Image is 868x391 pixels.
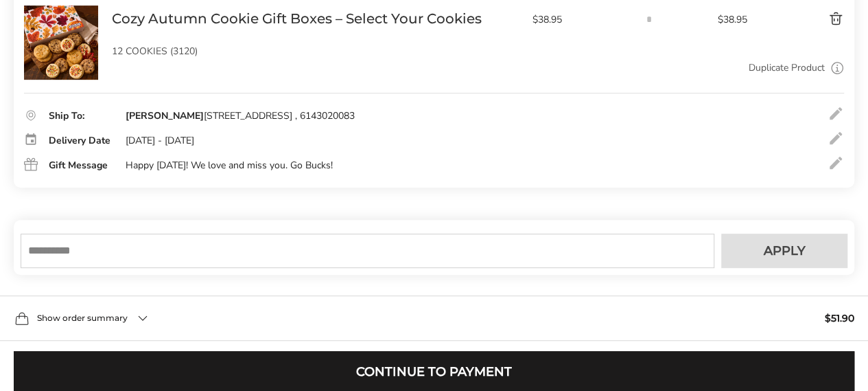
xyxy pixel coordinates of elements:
[126,135,194,147] div: [DATE] - [DATE]
[825,313,854,323] span: $51.90
[764,245,806,257] span: Apply
[718,13,775,26] span: $38.95
[49,161,112,170] div: Gift Message
[112,47,519,56] p: 12 COOKIES (3120)
[24,5,98,80] img: Cozy Autumn Cookie Gift Boxes – Select Your Cookies
[721,234,847,268] button: Apply
[749,60,825,76] a: Duplicate Product
[635,5,663,33] input: Quantity input
[37,314,128,322] span: Show order summary
[24,5,98,18] a: Cozy Autumn Cookie Gift Boxes – Select Your Cookies
[126,159,333,172] div: Happy [DATE]! We love and miss you. Go Bucks!
[775,11,844,27] button: Delete product
[49,136,112,146] div: Delivery Date
[532,13,629,26] span: $38.95
[112,10,482,27] a: Cozy Autumn Cookie Gift Boxes – Select Your Cookies
[49,111,112,121] div: Ship To:
[126,110,355,122] div: [STREET_ADDRESS] , 6143020083
[126,109,204,122] strong: [PERSON_NAME]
